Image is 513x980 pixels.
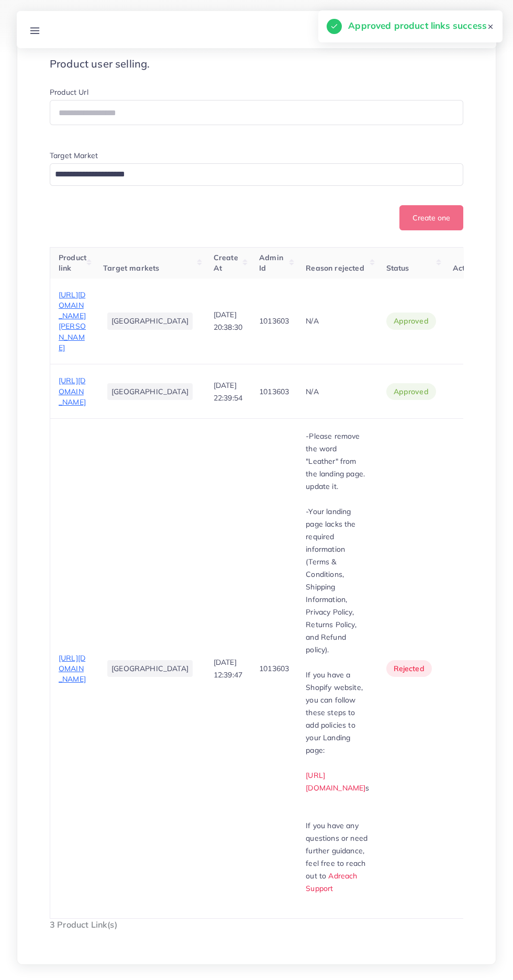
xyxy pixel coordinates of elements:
li: [GEOGRAPHIC_DATA] [107,383,193,400]
span: If you have a Shopify website, you can follow these steps to add policies to your Landing page: [306,670,363,755]
span: If you have any questions or need further guidance, feel free to reach out to [306,821,367,881]
span: approved [394,386,429,397]
span: approved [394,316,429,326]
span: Reason rejected [306,263,364,273]
span: s [365,783,369,793]
p: [DATE] 12:39:47 [214,656,242,681]
span: [URL][DOMAIN_NAME] [59,376,86,407]
span: N/A [306,316,318,326]
span: rejected [394,663,425,674]
div: Search for option [50,163,463,186]
button: Create one [399,205,463,230]
h4: Product user selling. [50,58,463,70]
p: - [306,505,369,656]
span: Your landing page lacks the required information (Terms & Conditions, Shipping Information, Priva... [306,507,356,654]
li: [GEOGRAPHIC_DATA] [107,660,193,677]
span: Status [386,263,409,273]
h5: Approved product links success [348,19,487,32]
span: [URL][DOMAIN_NAME] [59,653,86,684]
p: -Please remove the word "Leather" from the landing page. update it. [306,430,369,493]
span: Action [453,263,476,273]
p: [DATE] 20:38:30 [214,308,242,333]
span: Admin Id [259,253,283,273]
p: [DATE] 22:39:54 [214,379,242,404]
a: [URL][DOMAIN_NAME] [306,771,365,793]
label: Target Market [50,150,98,161]
span: 3 Product Link(s) [50,919,117,930]
span: N/A [306,387,318,396]
span: Product link [59,253,86,273]
li: [GEOGRAPHIC_DATA] [107,313,193,329]
span: Target markets [103,263,159,273]
label: Product Url [50,87,88,97]
span: Create At [214,253,238,273]
p: 1013603 [259,315,289,327]
p: 1013603 [259,662,289,675]
input: Search for option [51,166,450,183]
p: 1013603 [259,385,289,398]
span: [URL][DOMAIN_NAME][PERSON_NAME] [59,290,86,352]
a: Adreach Support [306,871,357,893]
